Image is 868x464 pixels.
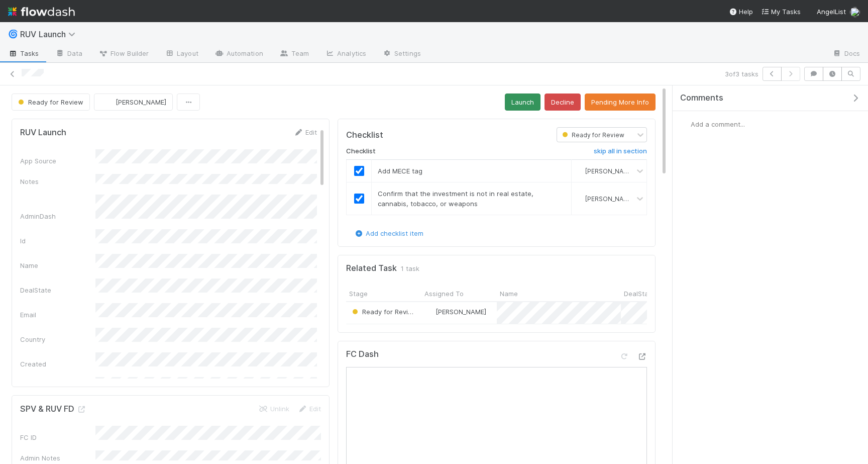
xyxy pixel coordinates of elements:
div: Created [20,359,95,369]
div: FC ID [20,432,95,442]
span: My Tasks [761,8,801,16]
button: [PERSON_NAME] [94,94,173,111]
div: Country [20,334,95,344]
span: DealState [624,289,655,299]
a: Unlink [258,405,289,413]
img: avatar_90c5705b-8caa-4fb5-b383-334c02713f8f.png [426,308,434,316]
span: Add MECE tag [378,167,422,175]
a: Analytics [317,46,374,62]
h5: Checklist [346,130,383,140]
span: [PERSON_NAME] [436,308,486,316]
div: Name [20,260,95,270]
span: Comments [680,93,723,103]
img: avatar_b60dc679-d614-4581-862a-45e57e391fbd.png [576,195,584,203]
button: Pending More Info [585,94,656,111]
span: Confirm that the investment is not in real estate, cannabis, tobacco, or weapons [378,190,533,208]
img: logo-inverted-e16ddd16eac7371096b0.svg [8,3,75,20]
span: Ready for Review [350,308,417,316]
div: App Source [20,156,95,166]
span: Tasks [8,48,39,58]
a: Docs [824,46,868,62]
span: Flow Builder [98,48,149,58]
div: Ready for Review [350,307,416,317]
h6: Checklist [346,147,376,155]
span: [PERSON_NAME] [585,195,634,203]
span: Stage [349,289,368,299]
a: Data [47,46,90,62]
img: avatar_90c5705b-8caa-4fb5-b383-334c02713f8f.png [102,97,113,107]
span: [PERSON_NAME] [585,167,634,175]
a: Add checklist item [354,229,423,237]
div: Notes [20,176,95,187]
span: 🌀 [8,30,18,38]
span: 1 task [401,263,419,273]
span: Assigned To [424,289,464,299]
span: Add a comment... [691,120,745,128]
a: Layout [157,46,206,62]
a: My Tasks [761,7,801,17]
div: Admin Notes [20,453,95,463]
button: Ready for Review [12,94,90,111]
a: Edit [293,128,317,136]
span: Ready for Review [560,131,624,139]
img: avatar_b60dc679-d614-4581-862a-45e57e391fbd.png [576,167,584,175]
button: Launch [505,94,540,111]
span: Ready for Review [16,98,83,106]
div: Help [729,7,753,17]
a: Automation [206,46,271,62]
span: Name [500,289,518,299]
h5: Related Task [346,263,397,273]
img: avatar_15e6a745-65a2-4f19-9667-febcb12e2fc8.png [681,119,691,129]
a: Flow Builder [90,46,157,62]
h5: RUV Launch [20,128,66,138]
div: Id [20,236,95,246]
img: avatar_15e6a745-65a2-4f19-9667-febcb12e2fc8.png [850,7,860,17]
span: 3 of 3 tasks [725,69,758,79]
div: [PERSON_NAME] [425,307,486,317]
a: Edit [297,405,321,413]
span: AngelList [817,8,846,16]
button: Decline [545,94,581,111]
a: Team [271,46,317,62]
span: RUV Launch [20,29,80,39]
div: Email [20,310,95,320]
h5: FC Dash [346,349,379,359]
div: DealState [20,285,95,295]
div: AdminDash [20,211,95,221]
h6: skip all in section [594,147,647,155]
a: Settings [374,46,429,62]
span: [PERSON_NAME] [116,98,166,106]
h5: SPV & RUV FD [20,404,86,414]
a: skip all in section [594,147,647,159]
